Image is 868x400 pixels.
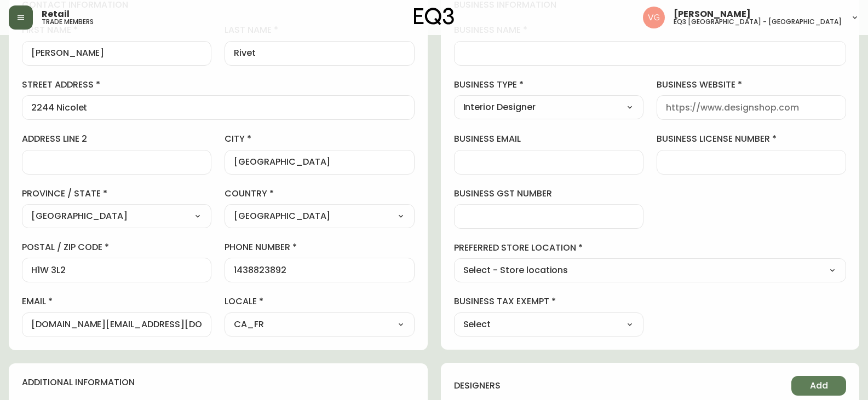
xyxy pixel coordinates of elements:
[225,295,414,308] label: locale
[225,188,414,200] label: country
[225,133,414,145] label: city
[22,79,415,91] label: street address
[666,102,837,113] input: https://www.designshop.com
[22,133,211,145] label: address line 2
[454,295,643,308] label: business tax exempt
[454,380,501,392] h4: designers
[22,376,415,389] h4: additional information
[454,242,847,254] label: preferred store location
[454,188,643,200] label: business gst number
[454,133,643,145] label: business email
[42,19,94,25] h5: trade members
[22,241,211,253] label: postal / zip code
[674,19,842,25] h5: eq3 [GEOGRAPHIC_DATA] - [GEOGRAPHIC_DATA]
[643,7,665,28] img: 876f05e53c5b52231d7ee1770617069b
[22,188,211,200] label: province / state
[414,8,455,25] img: logo
[810,380,828,392] span: Add
[674,10,751,19] span: [PERSON_NAME]
[42,10,70,19] span: Retail
[225,241,414,253] label: phone number
[657,133,846,145] label: business license number
[791,376,846,396] button: Add
[454,79,643,91] label: business type
[657,79,846,91] label: business website
[22,295,211,308] label: email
